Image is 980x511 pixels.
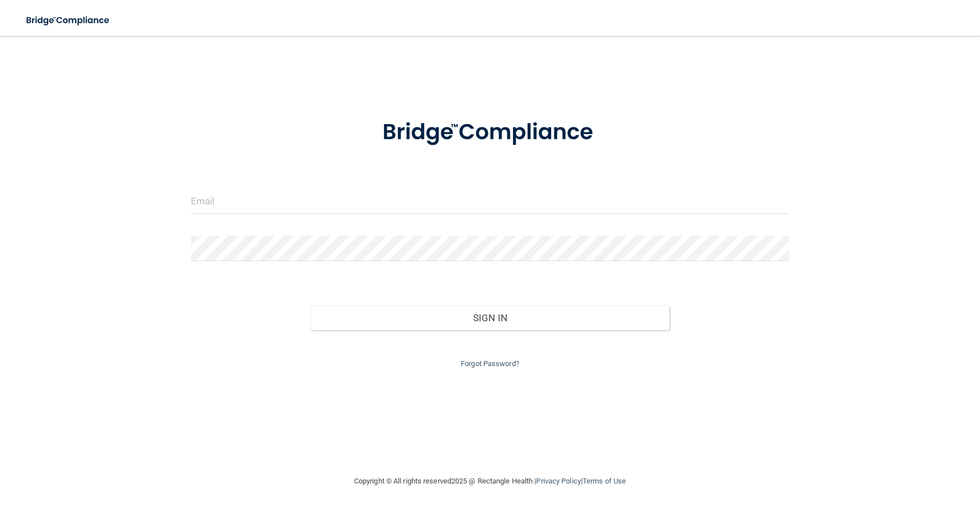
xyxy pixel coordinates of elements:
[583,477,626,485] a: Terms of Use
[285,463,695,499] div: Copyright © All rights reserved 2025 @ Rectangle Health | |
[536,477,580,485] a: Privacy Policy
[310,305,670,330] button: Sign In
[461,359,519,368] a: Forgot Password?
[359,103,621,162] img: bridge_compliance_login_screen.278c3ca4.svg
[17,9,120,32] img: bridge_compliance_login_screen.278c3ca4.svg
[191,189,789,214] input: Email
